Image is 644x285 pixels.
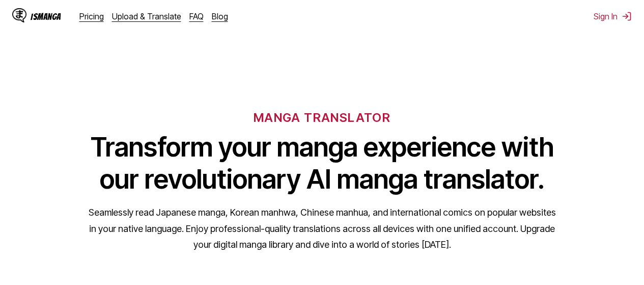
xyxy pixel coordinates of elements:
[12,8,79,24] a: IsManga LogoIsManga
[594,11,632,21] button: Sign In
[254,110,390,125] h6: MANGA TRANSLATOR
[31,12,61,21] div: IsManga
[88,131,556,195] h1: Transform your manga experience with our revolutionary AI manga translator.
[88,204,556,253] p: Seamlessly read Japanese manga, Korean manhwa, Chinese manhua, and international comics on popula...
[112,11,181,21] a: Upload & Translate
[212,11,228,21] a: Blog
[189,11,204,21] a: FAQ
[12,8,26,22] img: IsManga Logo
[622,11,632,21] img: Sign out
[79,11,104,21] a: Pricing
